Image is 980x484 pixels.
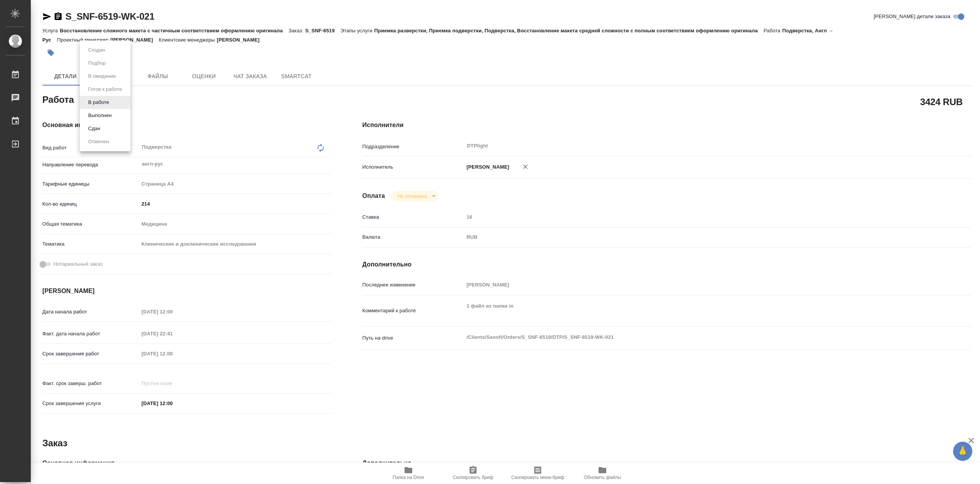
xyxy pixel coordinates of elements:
[86,59,108,67] button: Подбор
[86,98,111,107] button: В работе
[86,46,107,54] button: Создан
[86,124,102,133] button: Сдан
[86,85,124,94] button: Готов к работе
[86,72,118,80] button: В ожидании
[86,137,111,146] button: Отменен
[86,111,114,120] button: Выполнен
